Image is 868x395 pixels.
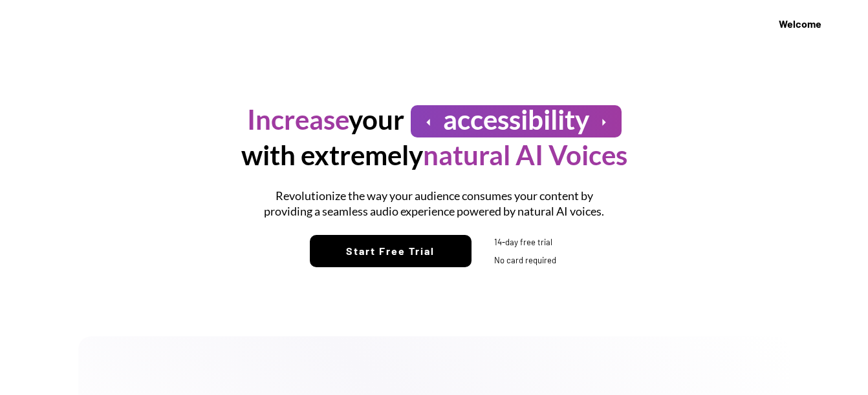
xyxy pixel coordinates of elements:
[310,235,472,267] button: Start Free Trial
[494,254,559,266] div: No card required
[247,102,404,137] h1: your
[494,236,559,248] div: 14-day free trial
[423,139,627,171] font: natural AI Voices
[13,10,149,39] img: yH5BAEAAAAALAAAAAABAAEAAAIBRAA7
[779,16,821,32] div: Welcome
[256,188,612,219] h1: Revolutionize the way your audience consumes your content by providing a seamless audio experienc...
[828,11,855,38] img: yH5BAEAAAAALAAAAAABAAEAAAIBRAA7
[420,114,437,130] button: arrow_left
[478,236,491,248] img: yH5BAEAAAAALAAAAAABAAEAAAIBRAA7
[443,102,589,137] h1: accessibility
[247,103,349,136] font: Increase
[241,137,627,173] h1: with extremely
[478,254,491,267] img: yH5BAEAAAAALAAAAAABAAEAAAIBRAA7
[596,114,612,130] button: arrow_right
